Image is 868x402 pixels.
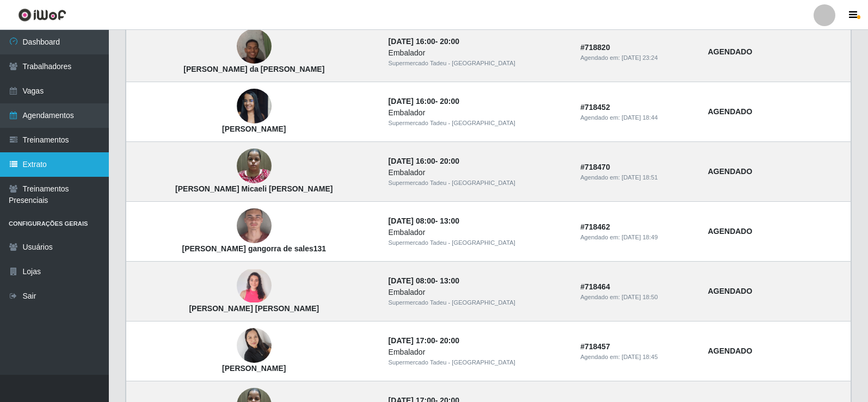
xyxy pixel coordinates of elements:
[580,43,610,52] strong: # 718820
[580,173,694,182] div: Agendado em:
[222,364,286,373] strong: [PERSON_NAME]
[389,298,568,307] div: Supermercado Tadeu - [GEOGRAPHIC_DATA]
[389,37,435,46] time: [DATE] 16:00
[389,238,568,248] div: Supermercado Tadeu - [GEOGRAPHIC_DATA]
[708,107,753,116] strong: AGENDADO
[237,143,272,189] img: Mayla Micaeli Santos Silva
[183,65,324,73] strong: [PERSON_NAME] da [PERSON_NAME]
[237,323,272,369] img: Rosilda pereira de Sousa
[389,227,568,238] div: Embalador
[580,222,610,231] strong: # 718462
[237,269,272,303] img: Maria Gabriela Carvalho Cabral
[237,83,272,129] img: Kaylanne Sousa Silva
[708,47,753,56] strong: AGENDADO
[389,178,568,188] div: Supermercado Tadeu - [GEOGRAPHIC_DATA]
[440,37,459,46] time: 20:00
[389,47,568,59] div: Embalador
[621,54,657,61] time: [DATE] 23:24
[580,113,694,122] div: Agendado em:
[389,358,568,367] div: Supermercado Tadeu - [GEOGRAPHIC_DATA]
[389,167,568,178] div: Embalador
[389,347,568,358] div: Embalador
[440,217,459,225] time: 13:00
[389,217,459,225] strong: -
[440,97,459,106] time: 20:00
[580,163,610,171] strong: # 718470
[621,234,657,240] time: [DATE] 18:49
[237,15,272,77] img: Anderson Alexandre da Silva Santos
[189,304,319,313] strong: [PERSON_NAME] [PERSON_NAME]
[389,107,568,119] div: Embalador
[580,233,694,242] div: Agendado em:
[580,103,610,112] strong: # 718452
[389,37,459,46] strong: -
[237,190,272,262] img: Michel Ferreira gangorra de sales131
[389,97,435,106] time: [DATE] 16:00
[708,227,753,236] strong: AGENDADO
[389,157,459,165] strong: -
[580,342,610,351] strong: # 718457
[580,53,694,63] div: Agendado em:
[389,336,435,345] time: [DATE] 17:00
[440,157,459,165] time: 20:00
[389,97,459,106] strong: -
[440,336,459,345] time: 20:00
[440,276,459,285] time: 13:00
[621,114,657,121] time: [DATE] 18:44
[389,336,459,345] strong: -
[580,352,694,362] div: Agendado em:
[389,217,435,225] time: [DATE] 08:00
[708,287,753,295] strong: AGENDADO
[222,125,286,133] strong: [PERSON_NAME]
[580,282,610,291] strong: # 718464
[580,293,694,302] div: Agendado em:
[708,167,753,176] strong: AGENDADO
[621,174,657,181] time: [DATE] 18:51
[389,276,459,285] strong: -
[18,8,66,22] img: CoreUI Logo
[389,119,568,128] div: Supermercado Tadeu - [GEOGRAPHIC_DATA]
[182,244,327,253] strong: [PERSON_NAME] gangorra de sales131
[175,184,333,193] strong: [PERSON_NAME] Micaeli [PERSON_NAME]
[389,276,435,285] time: [DATE] 08:00
[621,294,657,300] time: [DATE] 18:50
[389,157,435,165] time: [DATE] 16:00
[708,347,753,355] strong: AGENDADO
[621,354,657,360] time: [DATE] 18:45
[389,59,568,68] div: Supermercado Tadeu - [GEOGRAPHIC_DATA]
[389,287,568,298] div: Embalador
